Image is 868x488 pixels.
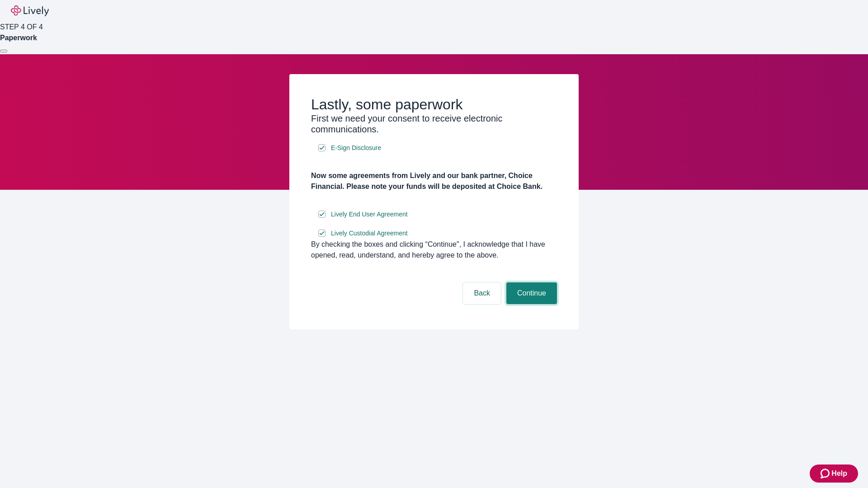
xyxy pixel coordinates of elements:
h3: First we need your consent to receive electronic communications. [311,113,557,135]
button: Back [463,282,501,304]
h4: Now some agreements from Lively and our bank partner, Choice Financial. Please note your funds wi... [311,170,557,192]
button: Zendesk support iconHelp [810,465,858,483]
span: Help [831,468,847,479]
span: E-Sign Disclosure [331,143,381,153]
a: e-sign disclosure document [329,142,383,154]
button: Continue [506,282,557,304]
div: By checking the boxes and clicking “Continue", I acknowledge that I have opened, read, understand... [311,239,557,261]
h2: Lastly, some paperwork [311,96,557,113]
span: Lively End User Agreement [331,210,408,219]
img: Lively [11,5,49,16]
span: Lively Custodial Agreement [331,229,408,238]
svg: Zendesk support icon [821,468,831,479]
a: e-sign disclosure document [329,228,410,239]
a: e-sign disclosure document [329,209,410,220]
